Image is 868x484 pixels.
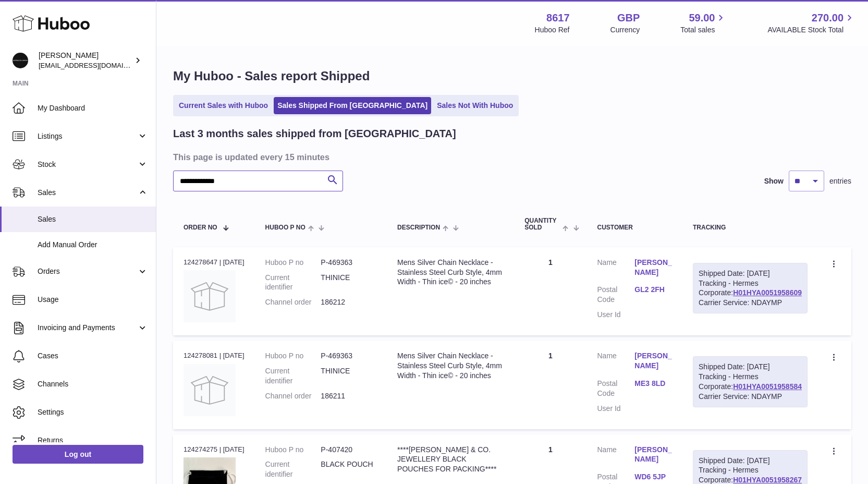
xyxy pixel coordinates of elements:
[597,445,635,467] dt: Name
[397,258,504,287] div: Mens Silver Chain Necklace - Stainless Steel Curb Style, 4mm Width - Thin ice© - 20 inches
[514,247,586,335] td: 1
[680,25,727,35] span: Total sales
[321,273,376,293] dd: THINICE
[524,217,560,231] span: Quantity Sold
[617,11,640,25] strong: GBP
[597,224,673,231] div: Customer
[38,323,137,333] span: Invoicing and Payments
[693,224,808,231] div: Tracking
[321,351,376,361] dd: P-469363
[767,11,855,35] a: 270.00 AVAILABLE Stock Total
[184,445,244,454] div: 124274275 | [DATE]
[597,258,635,280] dt: Name
[634,285,672,295] a: GL2 2FH
[689,11,715,25] span: 59.00
[265,258,321,268] dt: Huboo P no
[321,297,376,307] dd: 186212
[38,240,148,250] span: Add Manual Order
[699,269,802,279] div: Shipped Date: [DATE]
[265,445,321,455] dt: Huboo P no
[265,391,321,401] dt: Channel order
[634,379,672,389] a: ME3 8LD
[184,258,244,267] div: 124278647 | [DATE]
[699,456,802,466] div: Shipped Date: [DATE]
[265,366,321,386] dt: Current identifier
[173,151,849,163] h3: This page is updated every 15 minutes
[274,97,431,114] a: Sales Shipped From [GEOGRAPHIC_DATA]
[38,103,148,113] span: My Dashboard
[397,351,504,381] div: Mens Silver Chain Necklace - Stainless Steel Curb Style, 4mm Width - Thin ice© - 20 inches
[265,297,321,307] dt: Channel order
[265,459,321,479] dt: Current identifier
[184,270,236,322] img: no-photo.jpg
[812,11,843,25] span: 270.00
[733,476,802,484] a: H01HYA0051958267
[39,61,153,69] span: [EMAIL_ADDRESS][DOMAIN_NAME]
[265,273,321,293] dt: Current identifier
[38,295,148,305] span: Usage
[38,351,148,361] span: Cases
[175,97,272,114] a: Current Sales with Huboo
[184,364,236,416] img: no-photo.jpg
[597,404,635,414] dt: User Id
[767,25,855,35] span: AVAILABLE Stock Total
[610,25,640,35] div: Currency
[597,310,635,320] dt: User Id
[321,366,376,386] dd: THINICE
[38,435,148,445] span: Returns
[634,445,672,465] a: [PERSON_NAME]
[733,288,802,297] a: H01HYA0051958609
[38,407,148,417] span: Settings
[699,298,802,308] div: Carrier Service: NDAYMP
[397,445,504,475] div: ****[PERSON_NAME] & CO. JEWELLERY BLACK POUCHES FOR PACKING****
[514,341,586,429] td: 1
[764,176,784,186] label: Show
[634,351,672,371] a: [PERSON_NAME]
[597,351,635,373] dt: Name
[265,351,321,361] dt: Huboo P no
[38,160,137,170] span: Stock
[184,351,244,360] div: 124278081 | [DATE]
[13,445,143,464] a: Log out
[829,176,851,186] span: entries
[733,382,802,391] a: H01HYA0051958584
[634,258,672,277] a: [PERSON_NAME]
[699,392,802,402] div: Carrier Service: NDAYMP
[597,379,635,398] dt: Postal Code
[321,445,376,455] dd: P-407420
[546,11,570,25] strong: 8617
[38,214,148,224] span: Sales
[321,258,376,268] dd: P-469363
[321,459,376,479] dd: BLACK POUCH
[693,263,808,314] div: Tracking - Hermes Corporate:
[699,362,802,372] div: Shipped Date: [DATE]
[184,224,217,231] span: Order No
[38,131,137,141] span: Listings
[38,267,137,276] span: Orders
[173,68,851,84] h1: My Huboo - Sales report Shipped
[321,391,376,401] dd: 186211
[265,224,305,231] span: Huboo P no
[39,51,132,70] div: [PERSON_NAME]
[693,356,808,407] div: Tracking - Hermes Corporate:
[535,25,570,35] div: Huboo Ref
[38,379,148,389] span: Channels
[634,472,672,482] a: WD6 5JP
[13,53,28,68] img: hello@alfredco.com
[597,285,635,305] dt: Postal Code
[680,11,727,35] a: 59.00 Total sales
[397,224,440,231] span: Description
[38,188,137,198] span: Sales
[173,127,456,141] h2: Last 3 months sales shipped from [GEOGRAPHIC_DATA]
[433,97,517,114] a: Sales Not With Huboo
